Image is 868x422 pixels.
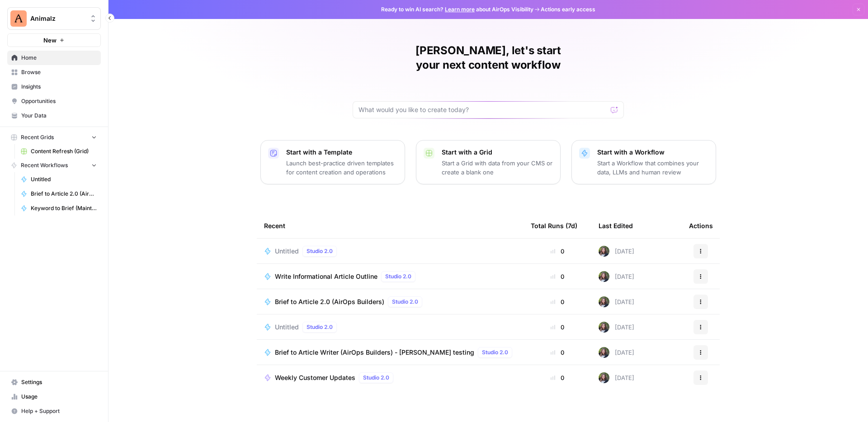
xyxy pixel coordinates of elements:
[31,190,97,198] span: Brief to Article 2.0 (AirOps Builders)
[17,144,101,159] a: Content Refresh (Grid)
[599,322,634,333] div: [DATE]
[30,14,85,23] span: Animalz
[7,80,101,94] a: Insights
[307,247,333,255] span: Studio 2.0
[599,246,634,257] div: [DATE]
[531,373,584,382] div: 0
[31,147,97,155] span: Content Refresh (Grid)
[21,407,97,415] span: Help + Support
[21,97,97,105] span: Opportunities
[264,213,516,238] div: Recent
[17,187,101,201] a: Brief to Article 2.0 (AirOps Builders)
[307,323,333,331] span: Studio 2.0
[7,404,101,418] button: Help + Support
[689,213,713,238] div: Actions
[442,159,553,177] p: Start a Grid with data from your CMS or create a blank one
[31,175,97,183] span: Untitled
[392,298,418,306] span: Studio 2.0
[531,323,584,332] div: 0
[531,348,584,357] div: 0
[442,148,553,157] p: Start with a Grid
[286,159,397,177] p: Launch best-practice driven templates for content creation and operations
[7,33,101,47] button: New
[7,375,101,389] a: Settings
[363,374,389,382] span: Studio 2.0
[599,296,609,307] img: axfdhis7hqllw7znytczg3qeu3ls
[7,94,101,108] a: Opportunities
[599,347,634,358] div: [DATE]
[599,271,634,282] div: [DATE]
[21,112,97,120] span: Your Data
[7,389,101,404] a: Usage
[31,204,97,212] span: Keyword to Brief (MaintainX)
[264,246,516,257] a: UntitledStudio 2.0
[7,65,101,80] a: Browse
[531,297,584,306] div: 0
[445,6,475,13] a: Learn more
[21,378,97,386] span: Settings
[21,393,97,401] span: Usage
[353,43,624,72] h1: [PERSON_NAME], let's start your next content workflow
[599,347,609,358] img: axfdhis7hqllw7znytczg3qeu3ls
[571,140,716,184] button: Start with a WorkflowStart a Workflow that combines your data, LLMs and human review
[275,348,474,357] span: Brief to Article Writer (AirOps Builders) - [PERSON_NAME] testing
[7,51,101,65] a: Home
[359,105,607,114] input: What would you like to create today?
[21,161,68,169] span: Recent Workflows
[541,5,595,14] span: Actions early access
[275,247,299,256] span: Untitled
[599,372,609,383] img: axfdhis7hqllw7znytczg3qeu3ls
[264,322,516,333] a: UntitledStudio 2.0
[7,7,101,30] button: Workspace: Animalz
[43,36,57,45] span: New
[275,297,384,306] span: Brief to Article 2.0 (AirOps Builders)
[599,296,634,307] div: [DATE]
[17,172,101,187] a: Untitled
[381,5,533,14] span: Ready to win AI search? about AirOps Visibility
[21,54,97,62] span: Home
[286,148,397,157] p: Start with a Template
[264,296,516,307] a: Brief to Article 2.0 (AirOps Builders)Studio 2.0
[599,246,609,257] img: axfdhis7hqllw7znytczg3qeu3ls
[275,323,299,332] span: Untitled
[531,247,584,256] div: 0
[264,271,516,282] a: Write Informational Article OutlineStudio 2.0
[7,131,101,144] button: Recent Grids
[7,108,101,123] a: Your Data
[416,140,561,184] button: Start with a GridStart a Grid with data from your CMS or create a blank one
[21,68,97,76] span: Browse
[531,213,577,238] div: Total Runs (7d)
[599,213,633,238] div: Last Edited
[531,272,584,281] div: 0
[599,271,609,282] img: axfdhis7hqllw7znytczg3qeu3ls
[21,83,97,91] span: Insights
[599,322,609,333] img: axfdhis7hqllw7znytczg3qeu3ls
[275,373,355,382] span: Weekly Customer Updates
[599,372,634,383] div: [DATE]
[264,372,516,383] a: Weekly Customer UpdatesStudio 2.0
[385,272,411,281] span: Studio 2.0
[260,140,405,184] button: Start with a TemplateLaunch best-practice driven templates for content creation and operations
[275,272,377,281] span: Write Informational Article Outline
[7,159,101,172] button: Recent Workflows
[597,159,708,177] p: Start a Workflow that combines your data, LLMs and human review
[482,348,508,356] span: Studio 2.0
[264,347,516,358] a: Brief to Article Writer (AirOps Builders) - [PERSON_NAME] testingStudio 2.0
[21,133,54,141] span: Recent Grids
[10,10,27,27] img: Animalz Logo
[17,201,101,216] a: Keyword to Brief (MaintainX)
[597,148,708,157] p: Start with a Workflow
